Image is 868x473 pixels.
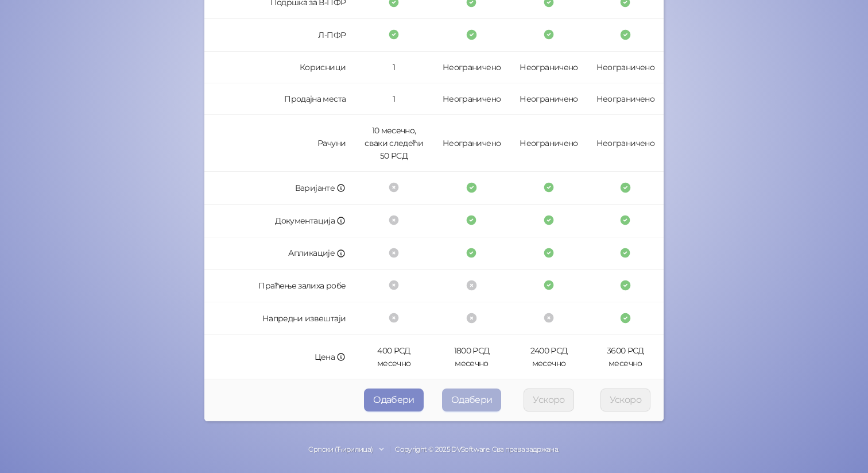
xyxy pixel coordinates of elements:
td: Л-ПФР [204,19,355,52]
td: 1800 РСД месечно [433,335,511,379]
td: Напредни извештаји [204,302,355,335]
td: 400 РСД месечно [355,335,433,379]
button: Одабери [364,389,424,412]
td: Неограничено [510,83,587,115]
td: Праћење залиха робе [204,270,355,302]
td: Неограничено [433,52,511,83]
td: Цена [204,335,355,379]
td: 1 [355,52,433,83]
td: Неограничено [510,52,587,83]
td: Неограничено [587,83,664,115]
td: Документација [204,205,355,237]
button: Ускоро [524,389,573,412]
td: Варијанте [204,172,355,205]
td: Рачуни [204,115,355,172]
td: Неограничено [587,52,664,83]
td: Апликације [204,237,355,270]
td: 10 месечно, сваки следећи 50 РСД [355,115,433,172]
td: 3600 РСД месечно [587,335,664,379]
button: Ускоро [600,389,650,412]
td: Неограничено [510,115,587,172]
div: Српски (Ћирилица) [308,444,373,455]
td: Корисници [204,52,355,83]
td: 2400 РСД месечно [510,335,587,379]
td: Неограничено [433,115,511,172]
button: Одабери [442,389,502,412]
td: 1 [355,83,433,115]
td: Неограничено [433,83,511,115]
td: Неограничено [587,115,664,172]
td: Продајна места [204,83,355,115]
